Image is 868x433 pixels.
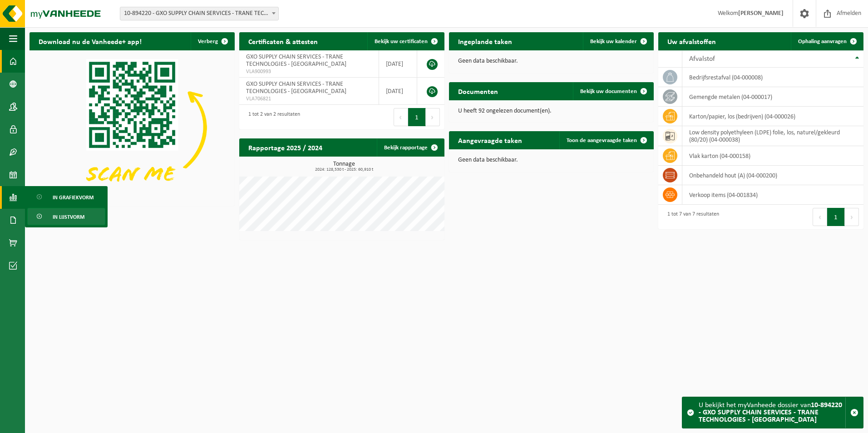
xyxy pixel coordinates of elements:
a: In grafiekvorm [27,188,105,206]
strong: 10-894220 - GXO SUPPLY CHAIN SERVICES - TRANE TECHNOLOGIES - [GEOGRAPHIC_DATA] [699,402,842,423]
h2: Ingeplande taken [449,32,521,50]
h2: Download nu de Vanheede+ app! [30,32,151,50]
span: In grafiekvorm [53,189,94,206]
button: Verberg [191,32,234,50]
p: Geen data beschikbaar. [458,157,645,163]
a: Bekijk uw certificaten [367,32,444,50]
td: onbehandeld hout (A) (04-000200) [682,166,863,185]
span: Bekijk uw documenten [580,89,637,94]
button: 1 [827,208,845,226]
span: VLA900993 [246,68,372,75]
h3: Tonnage [244,161,444,172]
td: gemengde metalen (04-000017) [682,87,863,107]
span: VLA706821 [246,95,372,103]
td: [DATE] [379,78,418,105]
td: low density polyethyleen (LDPE) folie, los, naturel/gekleurd (80/20) (04-000038) [682,126,863,146]
div: U bekijkt het myVanheede dossier van [699,397,845,428]
td: [DATE] [379,50,418,78]
span: GXO SUPPLY CHAIN SERVICES - TRANE TECHNOLOGIES - [GEOGRAPHIC_DATA] [246,81,346,95]
a: In lijstvorm [27,208,105,225]
span: In lijstvorm [53,208,84,226]
h2: Documenten [449,82,507,100]
span: Ophaling aanvragen [798,39,847,44]
span: 10-894220 - GXO SUPPLY CHAIN SERVICES - TRANE TECHNOLOGIES - TONGEREN [120,7,279,20]
span: Bekijk uw certificaten [375,39,428,44]
span: Toon de aangevraagde taken [567,138,637,143]
span: GXO SUPPLY CHAIN SERVICES - TRANE TECHNOLOGIES - [GEOGRAPHIC_DATA] [246,54,346,68]
h2: Certificaten & attesten [239,32,327,50]
button: Previous [813,208,827,226]
div: 1 tot 2 van 2 resultaten [244,107,300,127]
p: Geen data beschikbaar. [458,58,645,64]
td: verkoop items (04-001834) [682,185,863,205]
a: Bekijk uw kalender [583,32,653,50]
strong: [PERSON_NAME] [738,10,784,17]
button: Next [426,108,440,126]
h2: Uw afvalstoffen [658,32,725,50]
img: Download de VHEPlus App [30,50,235,204]
button: Previous [394,108,408,126]
a: Bekijk uw documenten [573,82,653,100]
td: bedrijfsrestafval (04-000008) [682,68,863,87]
div: 1 tot 7 van 7 resultaten [663,207,719,227]
button: Next [845,208,859,226]
p: U heeft 92 ongelezen document(en). [458,108,645,114]
a: Bekijk rapportage [377,138,444,157]
a: Ophaling aanvragen [791,32,863,50]
td: vlak karton (04-000158) [682,146,863,166]
span: 10-894220 - GXO SUPPLY CHAIN SERVICES - TRANE TECHNOLOGIES - TONGEREN [120,7,278,20]
h2: Aangevraagde taken [449,131,531,149]
span: Verberg [198,39,218,44]
span: Bekijk uw kalender [590,39,637,44]
h2: Rapportage 2025 / 2024 [239,138,331,156]
a: Toon de aangevraagde taken [559,131,653,149]
button: 1 [408,108,426,126]
td: karton/papier, los (bedrijven) (04-000026) [682,107,863,126]
span: Afvalstof [689,55,715,63]
span: 2024: 128,530 t - 2025: 60,910 t [244,167,444,172]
